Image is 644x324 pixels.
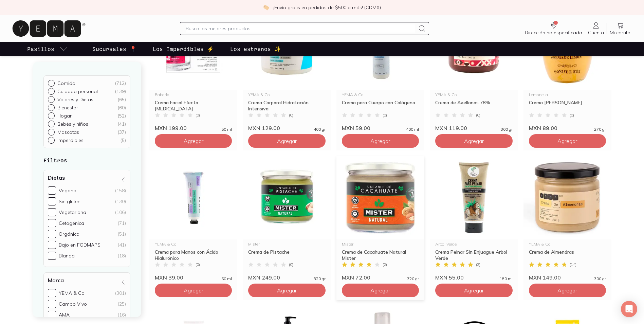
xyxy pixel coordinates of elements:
[149,6,237,131] a: 33611 Crema Efecto BotoxBabariaCrema Facial Efecto [MEDICAL_DATA](0)MXN 199.0050 ml
[48,219,56,227] input: Cetogénica(71)
[476,113,480,117] span: ( 0 )
[248,249,325,261] div: Crema de Pistache
[342,249,419,261] div: Crema de Cacahuate Natural Mister
[57,121,88,127] p: Bebés y niños
[221,127,232,131] span: 50 ml
[476,263,480,267] span: ( 2 )
[430,156,518,239] img: Crema Peinar Sin Enjuague Arbol Verde
[151,42,215,56] a: Los Imperdibles ⚡️
[342,274,370,281] span: MXN 72.00
[115,88,126,94] div: ( 139 )
[248,100,325,112] div: Crema Corporal Hidratación Intensiva
[342,93,419,97] div: YEMA & Co
[435,284,512,297] button: Agregar
[27,45,54,53] p: Pasillos
[59,187,76,194] div: Vegana
[48,300,56,308] input: Campo Vivo(25)
[435,242,512,246] div: Arbol Verde
[149,156,237,239] img: 33065 crema para manos con acido hialuronico yema
[529,125,557,131] span: MXN 89.00
[248,242,325,246] div: Mister
[230,45,281,53] p: Los estrenos ✨
[435,134,512,148] button: Agregar
[289,263,293,267] span: ( 0 )
[342,284,419,297] button: Agregar
[529,134,606,148] button: Agregar
[117,113,126,119] div: ( 52 )
[221,277,232,281] span: 60 ml
[430,156,518,281] a: Crema Peinar Sin Enjuague Arbol VerdeArbol VerdeCrema Peinar Sin Enjuague Arbol Verde(2)MXN 55.00...
[243,156,331,281] a: crema de pistacheMisterCrema de Pistache(0)MXN 249.00320 gr
[588,30,604,36] span: Cuenta
[263,4,269,11] img: check
[120,137,126,143] div: ( 5 )
[184,287,203,294] span: Agregar
[184,138,203,144] span: Agregar
[430,6,518,131] a: 33435 crema de avellanas yemaYEMA & CoCrema de Avellanas 78%(0)MXN 119.00300 gr
[118,242,126,248] div: (41)
[48,311,56,319] input: AMA(16)
[117,129,126,135] div: ( 37 )
[153,45,214,53] p: Los Imperdibles ⚡️
[155,93,232,97] div: Babaria
[289,113,293,117] span: ( 0 )
[594,277,606,281] span: 300 gr
[464,287,484,294] span: Agregar
[529,100,606,112] div: Crema [PERSON_NAME]
[336,156,424,281] a: Crema de Cacahuate Natural MisterMisterCrema de Cacahuate Natural Mister(2)MXN 72.00320 gr
[435,125,467,131] span: MXN 119.00
[48,252,56,260] input: Blanda(18)
[118,231,126,237] div: (51)
[570,263,576,267] span: ( 14 )
[118,220,126,226] div: (71)
[155,274,183,281] span: MXN 39.00
[529,284,606,297] button: Agregar
[48,197,56,205] input: Sin gluten(130)
[407,277,419,281] span: 320 gr
[557,287,577,294] span: Agregar
[117,96,126,103] div: ( 65 )
[435,274,464,281] span: MXN 55.00
[196,113,200,117] span: ( 0 )
[59,301,87,307] div: Campo Vivo
[435,100,512,112] div: Crema de Avellanas 78%
[523,156,611,281] a: Crema de AlmendrasYEMA & CoCrema de Almendras(14)MXN 149.00300 gr
[229,42,282,56] a: Los estrenos ✨
[155,134,232,148] button: Agregar
[277,287,297,294] span: Agregar
[621,301,637,317] div: Open Intercom Messenger
[248,134,325,148] button: Agregar
[186,24,415,33] input: Busca los mejores productos
[117,121,126,127] div: ( 41 )
[406,127,419,131] span: 400 ml
[383,263,387,267] span: ( 2 )
[435,93,512,97] div: YEMA & Co
[529,274,561,281] span: MXN 149.00
[59,198,80,204] div: Sin gluten
[248,93,325,97] div: YEMA & Co
[435,249,512,261] div: Crema Peinar Sin Enjuague Arbol Verde
[243,156,331,239] img: crema de pistache
[273,4,381,11] p: ¡Envío gratis en pedidos de $500 o más! (CDMX)
[118,253,126,259] div: (18)
[607,21,633,36] a: Mi carrito
[529,242,606,246] div: YEMA & Co
[342,100,419,112] div: Crema para Cuerpo con Colágeno
[118,312,126,318] div: (16)
[248,125,280,131] span: MXN 129.00
[59,231,79,237] div: Orgánica
[48,277,64,284] h4: Marca
[342,134,419,148] button: Agregar
[557,138,577,144] span: Agregar
[43,157,67,163] strong: Filtros
[500,277,513,281] span: 180 ml
[48,289,56,297] input: YEMA & Co(301)
[48,174,65,181] h4: Dietas
[117,105,126,111] div: ( 60 )
[91,42,138,56] a: Sucursales 📍
[522,21,585,36] a: Dirección no especificada
[570,113,574,117] span: ( 0 )
[155,284,232,297] button: Agregar
[57,113,72,119] p: Hogar
[57,129,79,135] p: Mascotas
